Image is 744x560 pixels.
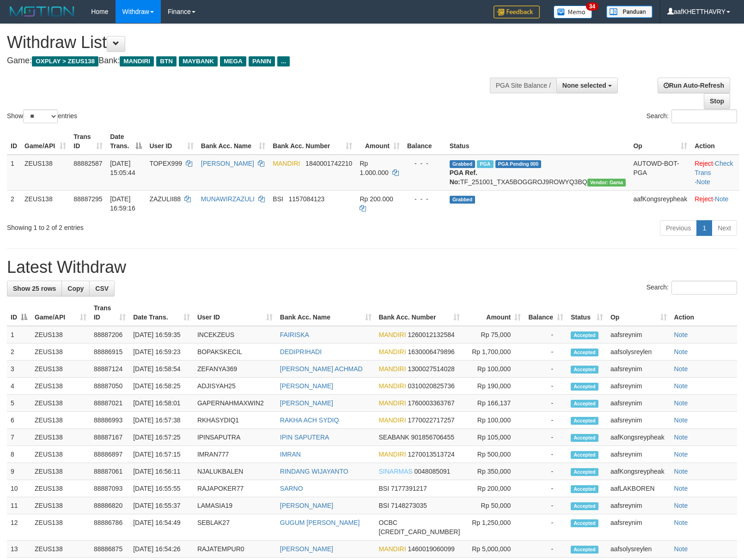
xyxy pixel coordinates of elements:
h4: Game: Bank: [7,56,487,66]
th: Game/API: activate to sort column ascending [21,128,70,155]
th: ID [7,128,21,155]
th: Bank Acc. Name: activate to sort column ascending [197,128,269,155]
span: Copy 1840001742210 to clipboard [305,160,352,167]
th: Amount: activate to sort column ascending [463,300,524,326]
span: [DATE] 15:05:44 [110,160,135,176]
a: Note [715,195,729,203]
td: 1 [7,326,31,343]
td: aafsreynim [607,361,671,378]
span: MANDIRI [379,399,406,407]
td: AUTOWD-BOT-PGA [629,155,691,191]
th: Trans ID: activate to sort column ascending [70,128,106,155]
td: 88887093 [90,480,129,497]
span: Copy 1260012132584 to clipboard [408,331,455,338]
td: aafsreynim [607,412,671,429]
a: Note [674,468,688,475]
span: Show 25 rows [13,285,56,292]
td: - [524,480,567,497]
span: Grabbed [450,196,476,204]
td: 8 [7,446,31,463]
td: RAJAPOKER77 [194,480,276,497]
td: [DATE] 16:57:15 [129,446,194,463]
span: MANDIRI [379,545,406,553]
a: Note [674,519,688,526]
span: None selected [562,82,606,89]
span: Copy 7177391217 to clipboard [391,485,427,492]
td: 3 [7,361,31,378]
span: Grabbed [450,160,476,168]
span: Accepted [571,417,598,425]
span: BSI [379,502,390,509]
td: - [524,395,567,412]
td: 2 [7,190,21,217]
td: Rp 100,000 [463,361,524,378]
td: aafsreynim [607,395,671,412]
td: [DATE] 16:59:35 [129,326,194,343]
a: Note [674,485,688,492]
span: Accepted [571,400,598,408]
span: BSI [379,485,390,492]
span: Copy 0048085091 to clipboard [415,468,451,475]
span: Accepted [571,502,598,510]
a: Run Auto-Refresh [658,78,730,93]
td: 11 [7,497,31,514]
span: ZAZULII88 [149,195,181,203]
td: ZEUS138 [31,541,90,558]
th: Op: activate to sort column ascending [607,300,671,326]
td: 5 [7,395,31,412]
td: ZEUS138 [31,412,90,429]
span: Copy 901856706455 to clipboard [411,434,454,441]
td: · · [691,155,739,191]
span: MAYBANK [179,56,218,66]
td: ZEUS138 [31,326,90,343]
th: Status [446,128,630,155]
a: [PERSON_NAME] [201,160,254,167]
a: Note [674,451,688,458]
td: ZEUS138 [31,429,90,446]
td: 88887206 [90,326,129,343]
td: [DATE] 16:57:38 [129,412,194,429]
td: - [524,361,567,378]
a: 1 [696,220,712,236]
span: 88882587 [73,160,102,167]
td: 88887167 [90,429,129,446]
input: Search: [671,109,737,123]
span: PANIN [249,56,275,66]
th: Date Trans.: activate to sort column ascending [129,300,194,326]
td: 88886820 [90,497,129,514]
td: - [524,343,567,361]
span: Copy 1770022717257 to clipboard [408,416,455,424]
td: aafsolysreylen [607,541,671,558]
span: Marked by aafnoeunsreypich [477,160,493,168]
td: 4 [7,378,31,395]
td: ZEUS138 [31,480,90,497]
td: [DATE] 16:59:23 [129,343,194,361]
td: ADJISYAH25 [194,378,276,395]
span: MANDIRI [379,382,406,390]
td: GAPERNAHMAXWIN2 [194,395,276,412]
td: 88887050 [90,378,129,395]
a: Note [674,365,688,373]
td: aafsreynim [607,446,671,463]
a: DEDIPRIHADI [280,348,322,355]
td: [DATE] 16:58:01 [129,395,194,412]
a: Note [674,434,688,441]
th: Amount: activate to sort column ascending [356,128,403,155]
td: 88887021 [90,395,129,412]
span: MANDIRI [379,348,406,355]
a: RINDANG WIJAYANTO [280,468,348,475]
td: 88886875 [90,541,129,558]
span: [DATE] 16:59:16 [110,195,135,212]
th: Bank Acc. Number: activate to sort column ascending [269,128,356,155]
span: Copy 1270013513724 to clipboard [408,451,455,458]
img: Feedback.jpg [494,6,540,18]
td: Rp 1,250,000 [463,514,524,541]
td: 10 [7,480,31,497]
th: Trans ID: activate to sort column ascending [90,300,129,326]
span: Accepted [571,366,598,373]
td: aafsreynim [607,514,671,541]
a: CSV [89,281,115,296]
th: Game/API: activate to sort column ascending [31,300,90,326]
div: PGA Site Balance / [490,78,556,93]
td: - [524,446,567,463]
